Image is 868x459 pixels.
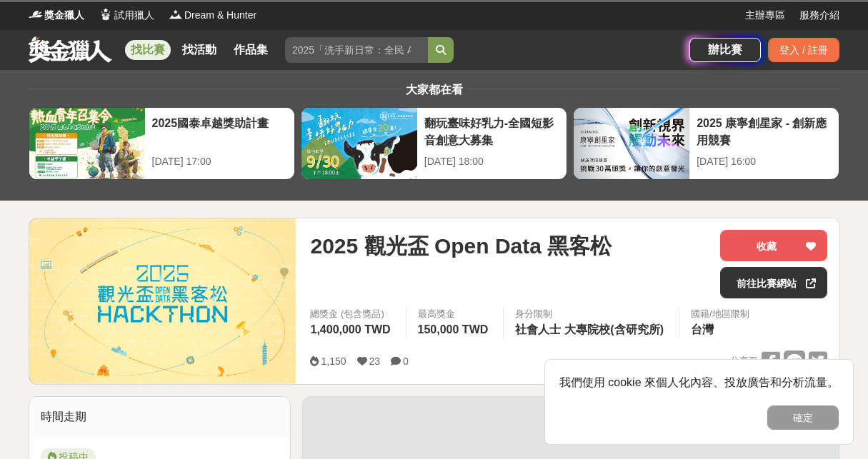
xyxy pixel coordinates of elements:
[697,115,832,147] div: 2025 康寧創星家 - 創新應用競賽
[228,40,274,60] a: 作品集
[184,8,256,23] span: Dream & Hunter
[402,84,467,96] span: 大家都在看
[125,40,171,60] a: 找比賽
[720,230,827,261] button: 收藏
[169,8,256,23] a: LogoDream & Hunter
[29,7,43,21] img: Logo
[418,307,492,321] span: 最高獎金
[152,115,287,147] div: 2025國泰卓越獎助計畫
[767,405,839,430] button: 確定
[564,323,664,336] span: 大專院校(含研究所)
[310,230,612,262] span: 2025 觀光盃 Open Data 黑客松
[745,8,785,23] a: 主辦專區
[768,38,839,62] div: 登入 / 註冊
[321,355,346,367] span: 1,150
[29,397,291,437] div: 時間走期
[310,307,394,321] span: 總獎金 (包含獎品)
[689,38,761,62] a: 辦比賽
[114,8,154,23] span: 試用獵人
[691,323,714,336] span: 台灣
[301,107,567,180] a: 翻玩臺味好乳力-全國短影音創意大募集[DATE] 18:00
[99,7,113,21] img: Logo
[169,7,183,21] img: Logo
[515,307,667,321] div: 身分限制
[424,115,559,147] div: 翻玩臺味好乳力-全國短影音創意大募集
[559,376,839,388] span: 我們使用 cookie 來個人化內容、投放廣告和分析流量。
[152,154,287,169] div: [DATE] 17:00
[403,355,409,367] span: 0
[799,8,839,23] a: 服務介紹
[691,307,749,321] div: 國籍/地區限制
[29,218,296,383] img: Cover Image
[515,323,561,336] span: 社會人士
[424,154,559,169] div: [DATE] 18:00
[44,8,84,23] span: 獎金獵人
[310,323,390,336] span: 1,400,000 TWD
[369,355,381,367] span: 23
[99,8,154,23] a: Logo試用獵人
[29,107,295,180] a: 2025國泰卓越獎助計畫[DATE] 17:00
[730,350,758,372] span: 分享至
[285,37,428,63] input: 2025「洗手新日常：全民 ALL IN」洗手歌全台徵選
[418,323,489,336] span: 150,000 TWD
[176,40,222,60] a: 找活動
[29,8,84,23] a: Logo獎金獵人
[697,154,832,169] div: [DATE] 16:00
[720,267,827,298] a: 前往比賽網站
[573,107,839,180] a: 2025 康寧創星家 - 創新應用競賽[DATE] 16:00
